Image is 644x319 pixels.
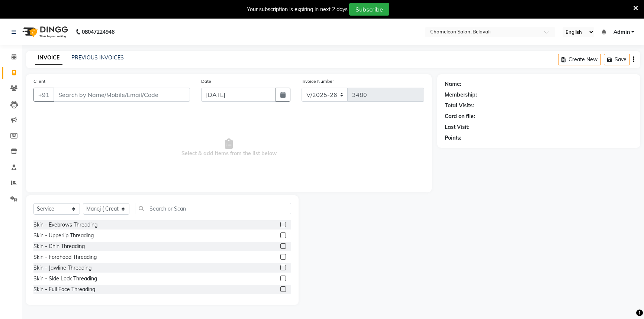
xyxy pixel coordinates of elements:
b: 08047224946 [82,22,115,42]
div: Skin - Forehead Threading [33,253,97,261]
button: Create New [558,54,601,65]
div: Skin - Full Face Threading [33,286,95,293]
a: INVOICE [35,51,62,65]
div: Membership: [445,91,477,99]
div: Skin - Upperlip Threading [33,232,94,240]
span: Admin [614,28,630,36]
button: Subscribe [349,3,389,16]
div: Card on file: [445,113,475,120]
img: logo [19,22,70,42]
input: Search by Name/Mobile/Email/Code [54,88,190,102]
div: Skin - Chin Threading [33,242,85,250]
span: Select & add items from the list below [33,111,424,185]
div: Skin - Jawline Threading [33,264,91,272]
div: Skin - Eyebrows Threading [33,221,97,229]
button: +91 [33,88,54,102]
div: Points: [445,134,461,142]
button: Save [604,54,630,65]
div: Name: [445,80,461,88]
label: Client [33,78,45,85]
a: PREVIOUS INVOICES [71,54,124,61]
div: Last Visit: [445,123,470,131]
div: Your subscription is expiring in next 2 days [247,6,348,13]
input: Search or Scan [135,203,291,214]
label: Date [201,78,211,85]
div: Total Visits: [445,102,474,110]
div: Skin - Side Lock Threading [33,275,97,283]
label: Invoice Number [302,78,334,85]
